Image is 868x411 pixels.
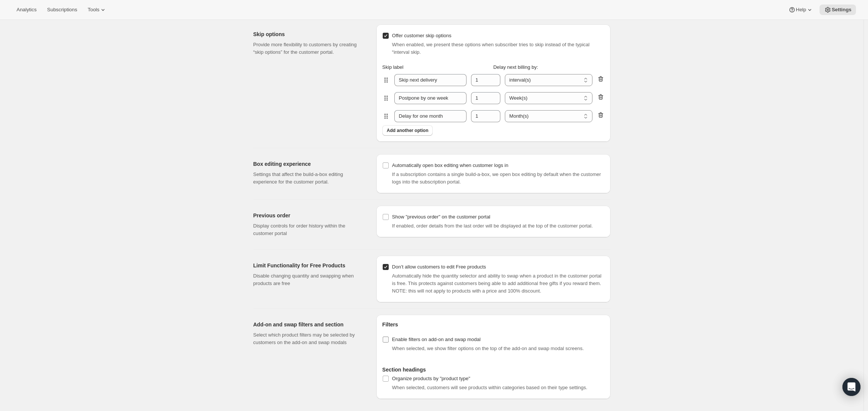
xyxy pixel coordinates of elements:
[382,64,493,71] p: Skip label
[392,42,589,55] span: When enabled, we present these options when subscriber tries to skip instead of the typical “inte...
[392,162,508,169] div: Automatically open box editing when customer logs in
[382,366,604,373] h4: Section headings
[253,222,364,237] p: Display controls for order history within the customer portal
[382,125,433,136] button: Add another option
[796,7,806,13] span: Help
[253,171,364,186] p: Settings that affect the build-a-box editing experience for the customer portal.
[597,111,604,119] button: delete-interval-2
[47,7,77,13] span: Subscriptions
[382,321,604,328] h4: Filters
[392,375,470,382] div: Organize products by "product type"
[253,41,364,56] p: Provide more flexibility to customers by creating “skip options” for the customer portal.
[387,127,429,133] span: Add another option
[392,346,584,351] span: When selected, we show filter options on the top of the add-on and swap modal screens.
[493,64,604,71] p: Delay next billing by:
[17,7,36,13] span: Analytics
[253,321,364,328] h2: Add-on and swap filters and section
[83,5,111,15] button: Tools
[253,272,364,287] p: Disable changing quantity and swapping when products are free
[253,160,364,168] h2: Box editing experience
[832,7,851,13] span: Settings
[842,378,860,396] div: Open Intercom Messenger
[597,93,604,101] button: delete-interval-1
[88,7,99,13] span: Tools
[820,5,856,15] button: Settings
[392,213,490,221] div: Show "previous order" on the customer portal
[392,273,601,294] span: Automatically hide the quantity selector and ability to swap when a product in the customer porta...
[253,331,364,346] p: Select which product filters may be selected by customers on the add-on and swap modals
[392,223,593,229] span: If enabled, order details from the last order will be displayed at the top of the customer portal.
[253,212,364,219] h2: Previous order
[597,75,604,83] button: delete-interval-0
[392,33,451,38] span: Offer customer skip options
[253,30,364,38] h2: Skip options
[392,336,481,343] div: Enable filters on add-on and swap modal
[392,385,588,390] span: When selected, customers will see products within categories based on their type settings.
[42,5,82,15] button: Subscriptions
[784,5,818,15] button: Help
[392,263,486,271] div: Don’t allow customers to edit Free products
[12,5,41,15] button: Analytics
[392,171,601,185] span: If a subscription contains a single build-a-box, we open box editing by default when the customer...
[253,262,364,269] h2: Limit Functionality for Free Products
